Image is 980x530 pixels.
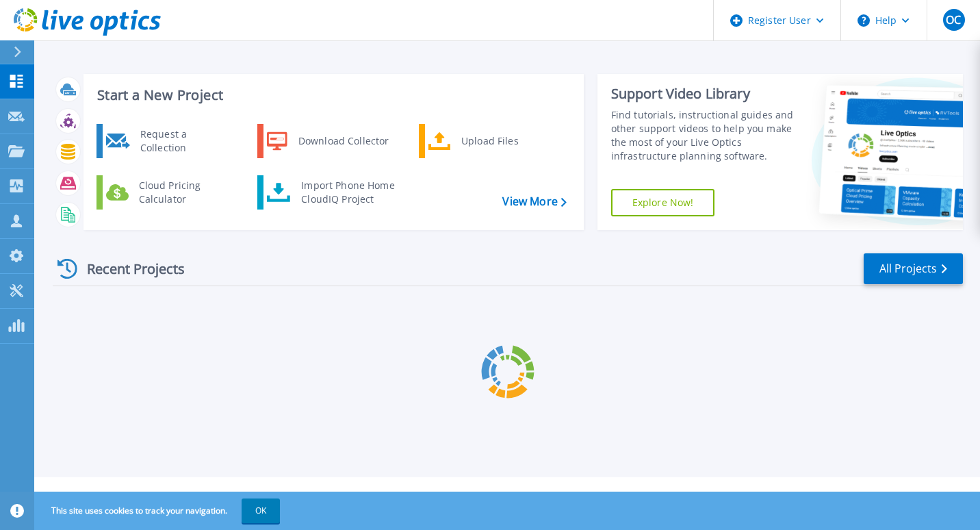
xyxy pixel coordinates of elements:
[611,189,715,216] a: Explore Now!
[946,14,961,25] span: OC
[864,253,963,284] a: All Projects
[611,85,794,103] div: Support Video Library
[419,124,559,158] a: Upload Files
[133,127,233,155] div: Request a Collection
[96,124,237,158] a: Request a Collection
[132,179,233,206] div: Cloud Pricing Calculator
[611,108,794,163] div: Find tutorials, instructional guides and other support videos to help you make the most of your L...
[53,252,203,286] div: Recent Projects
[294,179,401,206] div: Import Phone Home CloudIQ Project
[454,127,556,155] div: Upload Files
[38,499,280,523] span: This site uses cookies to track your navigation.
[257,124,398,158] a: Download Collector
[96,175,237,210] a: Cloud Pricing Calculator
[292,127,395,155] div: Download Collector
[97,88,566,103] h3: Start a New Project
[502,195,566,208] a: View More
[242,499,280,523] button: OK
